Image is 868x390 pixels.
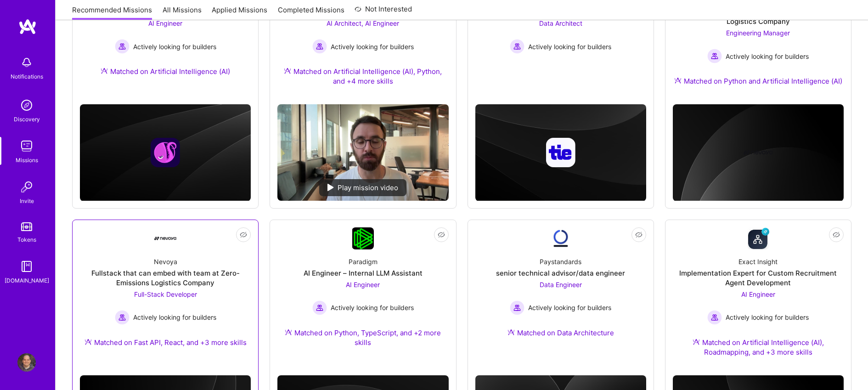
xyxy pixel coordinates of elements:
[673,268,844,288] div: Implementation Expert for Custom Recruitment Agent Development
[475,227,646,349] a: Company LogoPaystandardssenior technical advisor/data engineerData Engineer Actively looking for ...
[115,310,130,325] img: Actively looking for builders
[346,281,380,288] span: AI Engineer
[20,196,34,206] div: Invite
[674,77,682,84] img: Ateam Purple Icon
[693,338,700,345] img: Ateam Purple Icon
[277,67,448,86] div: Matched on Artificial Intelligence (AI), Python, and +4 more skills
[284,67,291,74] img: Ateam Purple Icon
[17,353,36,372] img: User Avatar
[101,67,108,74] img: Ateam Purple Icon
[240,231,247,238] i: icon EyeClosed
[546,138,575,167] img: Company logo
[741,290,775,298] span: AI Engineer
[352,227,374,249] img: Company Logo
[331,42,414,51] span: Actively looking for builders
[510,39,524,54] img: Actively looking for builders
[80,104,251,201] img: cover
[673,338,844,357] div: Matched on Artificial Intelligence (AI), Roadmapping, and +3 more skills
[635,231,643,238] i: icon EyeClosed
[277,227,448,358] a: Company LogoParadigmAI Engineer – Internal LLM AssistantAI Engineer Actively looking for builders...
[744,138,773,167] img: Company logo
[674,76,842,86] div: Matched on Python and Artificial Intelligence (AI)
[510,300,524,315] img: Actively looking for builders
[726,312,809,322] span: Actively looking for builders
[285,328,292,336] img: Ateam Purple Icon
[85,338,92,345] img: Ateam Purple Icon
[475,104,646,201] img: cover
[21,222,32,231] img: tokens
[18,18,37,35] img: logo
[438,231,445,238] i: icon EyeClosed
[528,303,611,312] span: Actively looking for builders
[707,49,722,63] img: Actively looking for builders
[17,96,36,114] img: discovery
[72,5,152,20] a: Recommended Missions
[747,227,769,249] img: Company Logo
[134,290,197,298] span: Full-Stack Developer
[17,235,36,244] div: Tokens
[133,312,216,322] span: Actively looking for builders
[80,227,251,358] a: Company LogoNevoyaFullstack that can embed with team at Zero-Emissions Logistics CompanyFull-Stac...
[312,39,327,54] img: Actively looking for builders
[163,5,202,20] a: All Missions
[539,19,582,27] span: Data Architect
[528,42,611,51] span: Actively looking for builders
[507,328,614,338] div: Matched on Data Architecture
[738,257,778,266] div: Exact Insight
[11,72,43,81] div: Notifications
[707,310,722,325] img: Actively looking for builders
[496,268,625,278] div: senior technical advisor/data engineer
[327,19,399,27] span: AI Architect, AI Engineer
[17,257,36,276] img: guide book
[17,178,36,196] img: Invite
[14,114,40,124] div: Discovery
[154,227,176,249] img: Company Logo
[101,67,230,76] div: Matched on Artificial Intelligence (AI)
[151,138,180,167] img: Company logo
[673,104,844,201] img: cover
[540,257,581,266] div: Paystandards
[673,227,844,368] a: Company LogoExact InsightImplementation Expert for Custom Recruitment Agent DevelopmentAI Enginee...
[726,29,790,37] span: Engineering Manager
[148,19,182,27] span: AI Engineer
[154,257,177,266] div: Nevoya
[115,39,130,54] img: Actively looking for builders
[540,281,582,288] span: Data Engineer
[17,137,36,155] img: teamwork
[16,155,38,165] div: Missions
[349,257,378,266] div: Paradigm
[319,179,406,196] div: Play mission video
[278,5,344,20] a: Completed Missions
[304,268,423,278] div: AI Engineer – Internal LLM Assistant
[312,300,327,315] img: Actively looking for builders
[277,328,448,347] div: Matched on Python, TypeScript, and +2 more skills
[327,184,334,191] img: play
[726,51,809,61] span: Actively looking for builders
[277,104,448,200] img: No Mission
[355,4,412,20] a: Not Interested
[212,5,267,20] a: Applied Missions
[17,53,36,72] img: bell
[15,353,38,372] a: User Avatar
[507,328,515,336] img: Ateam Purple Icon
[133,42,216,51] span: Actively looking for builders
[5,276,49,285] div: [DOMAIN_NAME]
[80,268,251,288] div: Fullstack that can embed with team at Zero-Emissions Logistics Company
[833,231,840,238] i: icon EyeClosed
[331,303,414,312] span: Actively looking for builders
[550,227,572,249] img: Company Logo
[85,338,247,347] div: Matched on Fast API, React, and +3 more skills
